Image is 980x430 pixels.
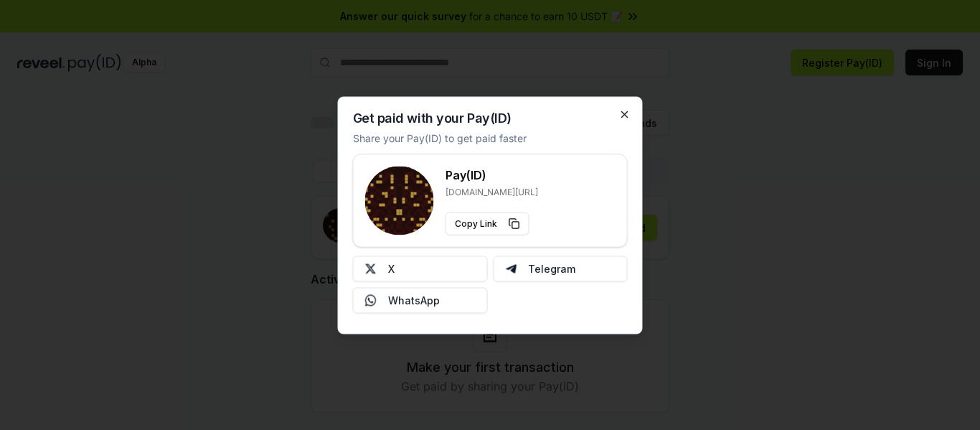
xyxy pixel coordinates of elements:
p: [DOMAIN_NAME][URL] [446,186,538,197]
button: Copy Link [446,212,529,235]
img: X [365,263,377,274]
button: X [353,256,488,281]
button: WhatsApp [353,287,488,313]
h3: Pay(ID) [446,166,538,183]
img: Telegram [505,263,517,274]
img: Whatsapp [365,294,377,306]
button: Telegram [493,256,628,281]
h2: Get paid with your Pay(ID) [353,111,512,124]
p: Share your Pay(ID) to get paid faster [353,130,527,145]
